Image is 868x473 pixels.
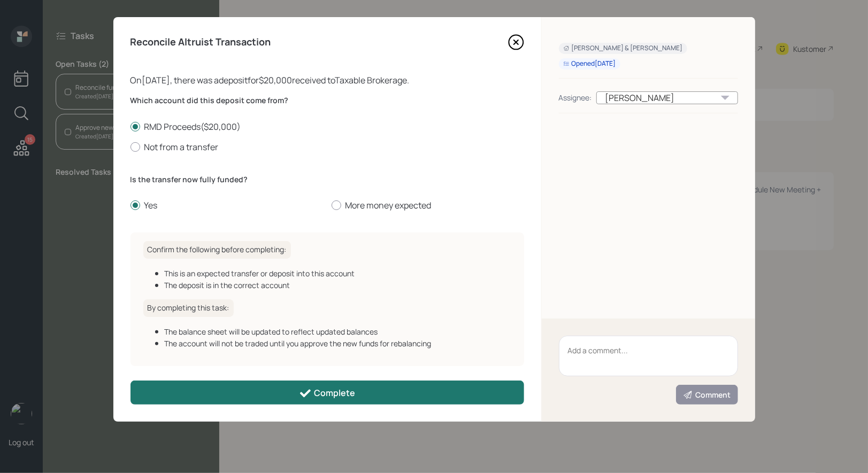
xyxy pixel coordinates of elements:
div: Opened [DATE] [563,59,616,68]
div: The account will not be traded until you approve the new funds for rebalancing [165,338,511,349]
div: Complete [299,387,355,400]
h6: By completing this task: [143,299,234,317]
label: Not from a transfer [130,141,524,153]
label: Which account did this deposit come from? [130,95,524,106]
div: [PERSON_NAME] [596,91,738,104]
div: The balance sheet will be updated to reflect updated balances [165,326,511,337]
h6: Confirm the following before completing: [143,241,291,259]
label: Is the transfer now fully funded? [130,174,524,185]
label: Yes [130,199,323,211]
label: More money expected [332,199,524,211]
div: On [DATE] , there was a deposit for $20,000 received to Taxable Brokerage . [130,74,524,87]
div: This is an expected transfer or deposit into this account [165,268,511,279]
div: Assignee: [559,92,592,103]
label: RMD Proceeds ( $20,000 ) [130,121,524,133]
button: Complete [130,381,524,405]
div: The deposit is in the correct account [165,280,511,291]
h4: Reconcile Altruist Transaction [130,36,271,48]
button: Comment [676,385,738,405]
div: [PERSON_NAME] & [PERSON_NAME] [563,44,683,53]
div: Comment [683,390,731,400]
